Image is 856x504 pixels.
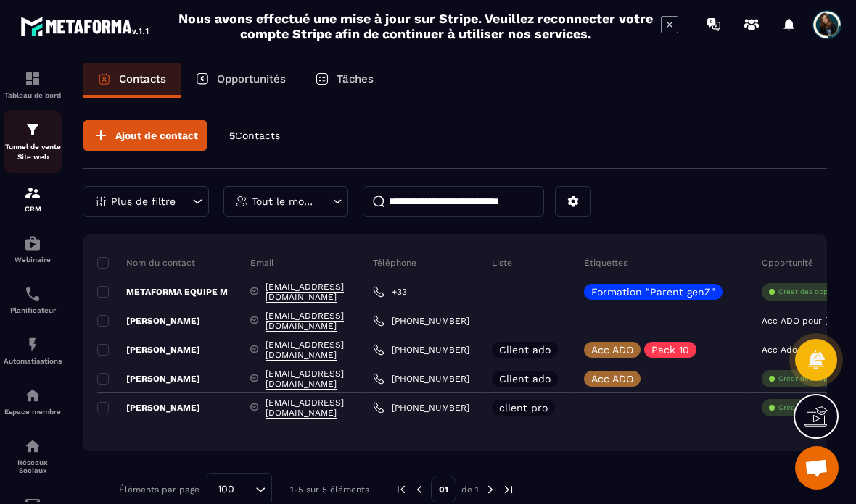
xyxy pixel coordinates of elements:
p: [PERSON_NAME] [97,344,200,356]
img: scheduler [24,285,41,303]
p: [PERSON_NAME] [97,315,200,327]
p: Éléments par page [119,484,199,495]
p: Tâches [337,72,374,85]
p: [PERSON_NAME] [97,373,200,385]
p: Formation "Parent genZ" [591,287,715,297]
a: +33 [373,286,407,298]
a: automationsautomationsEspace membre [4,376,62,427]
a: [PHONE_NUMBER] [373,373,469,385]
a: formationformationTunnel de vente Site web [4,110,62,173]
img: formation [24,184,41,201]
input: Search for option [239,482,252,497]
a: [PHONE_NUMBER] [373,344,469,356]
p: Planificateur [4,306,62,314]
p: Étiquettes [584,257,627,269]
p: Client ado [499,345,551,355]
p: Plus de filtre [111,196,176,206]
p: Nom du contact [97,257,195,269]
img: formation [24,121,41,138]
button: Ajout de contact [83,120,207,151]
img: automations [24,387,41,404]
div: Ouvrir le chat [795,446,839,490]
a: formationformationCRM [4,173,62,224]
p: Réseaux Sociaux [4,458,62,474]
img: prev [413,483,426,496]
p: Opportunités [217,72,286,85]
span: 100 [213,482,239,497]
img: next [502,483,515,496]
img: formation [24,70,41,88]
a: Tâches [300,63,388,98]
img: next [484,483,497,496]
a: schedulerschedulerPlanificateur [4,274,62,325]
p: Acc ADO [591,374,633,384]
p: Espace membre [4,408,62,416]
span: Contacts [235,130,280,141]
img: logo [20,13,151,39]
p: [PERSON_NAME] [97,402,200,413]
p: client pro [499,403,548,413]
img: social-network [24,437,41,455]
p: 01 [431,476,456,503]
p: de 1 [461,484,479,495]
p: 5 [229,129,280,143]
a: Opportunités [181,63,300,98]
p: Webinaire [4,256,62,264]
p: Acc ADO [591,345,633,355]
p: Tableau de bord [4,91,62,99]
p: METAFORMA EQUIPE M [97,286,228,298]
a: [PHONE_NUMBER] [373,402,469,413]
p: Tout le monde [252,196,316,206]
a: Contacts [83,63,181,98]
p: Client ado [499,374,551,384]
a: formationformationTableau de bord [4,59,62,110]
h2: Nous avons effectué une mise à jour sur Stripe. Veuillez reconnecter votre compte Stripe afin de ... [178,11,654,41]
a: [PHONE_NUMBER] [373,315,469,327]
span: Ajout de contact [115,128,198,143]
a: social-networksocial-networkRéseaux Sociaux [4,427,62,485]
p: Automatisations [4,357,62,365]
p: Email [250,257,274,269]
p: Acc Ado [762,345,797,355]
img: automations [24,235,41,252]
p: Pack 10 [651,345,689,355]
p: Téléphone [373,257,416,269]
img: automations [24,336,41,353]
p: Contacts [119,72,166,85]
p: CRM [4,205,62,213]
p: 1-5 sur 5 éléments [290,484,369,495]
p: Liste [492,257,512,269]
a: automationsautomationsWebinaire [4,224,62,274]
img: prev [395,483,408,496]
p: Opportunité [762,257,813,269]
p: Tunnel de vente Site web [4,142,62,162]
a: automationsautomationsAutomatisations [4,325,62,376]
